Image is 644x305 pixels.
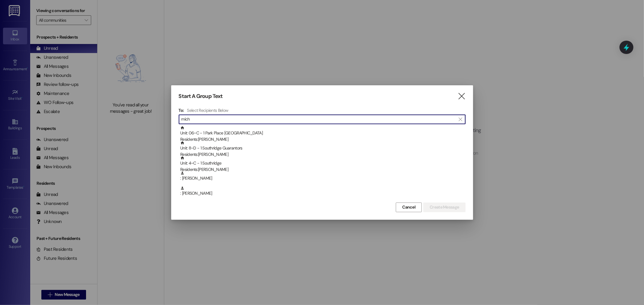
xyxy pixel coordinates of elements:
[179,93,223,100] h3: Start A Group Text
[179,126,466,141] div: Unit: 06~C - 1 Park Place [GEOGRAPHIC_DATA]Residents:[PERSON_NAME]
[180,171,466,181] div: : [PERSON_NAME]
[180,166,466,173] div: Residents: [PERSON_NAME]
[179,156,466,171] div: Unit: 4~C - 1 SouthridgeResidents:[PERSON_NAME]
[457,93,466,99] i: 
[423,203,465,212] button: Create Message
[179,108,184,113] h3: To:
[396,203,422,212] button: Cancel
[456,115,465,124] button: Clear text
[180,186,466,197] div: : [PERSON_NAME]
[180,156,466,173] div: Unit: 4~C - 1 Southridge
[180,141,466,158] div: Unit: 8~D - 1 Southridge Guarantors
[180,126,466,143] div: Unit: 06~C - 1 Park Place [GEOGRAPHIC_DATA]
[180,151,466,158] div: Residents: [PERSON_NAME]
[181,115,456,124] input: Search for any contact or apartment
[180,136,466,143] div: Residents: [PERSON_NAME]
[459,117,462,122] i: 
[187,108,228,113] h4: Select Recipients Below
[179,141,466,156] div: Unit: 8~D - 1 Southridge GuarantorsResidents:[PERSON_NAME]
[179,171,466,186] div: : [PERSON_NAME]
[179,186,466,201] div: : [PERSON_NAME]
[430,204,459,210] span: Create Message
[402,204,415,210] span: Cancel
